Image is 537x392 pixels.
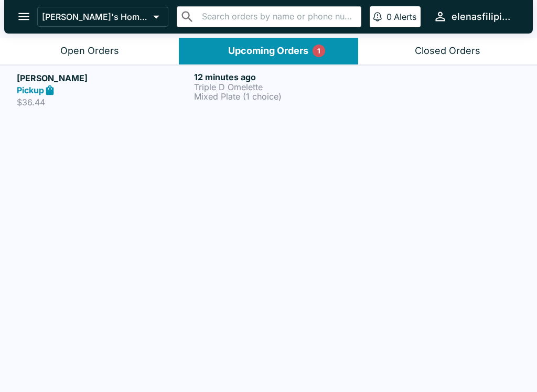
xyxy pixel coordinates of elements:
[317,46,320,56] p: 1
[10,3,37,30] button: open drawer
[17,72,190,84] h5: [PERSON_NAME]
[228,45,308,57] div: Upcoming Orders
[386,12,392,22] p: 0
[194,82,367,92] p: Triple D Omelette
[194,92,367,101] p: Mixed Plate (1 choice)
[394,12,416,22] p: Alerts
[429,5,520,28] button: elenasfilipinofoods
[60,45,119,57] div: Open Orders
[415,45,480,57] div: Closed Orders
[37,7,168,27] button: [PERSON_NAME]'s Home of the Finest Filipino Foods
[17,97,190,107] p: $36.44
[42,12,149,22] p: [PERSON_NAME]'s Home of the Finest Filipino Foods
[194,72,367,82] h6: 12 minutes ago
[17,85,44,95] strong: Pickup
[452,10,516,23] div: elenasfilipinofoods
[199,9,357,24] input: Search orders by name or phone number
